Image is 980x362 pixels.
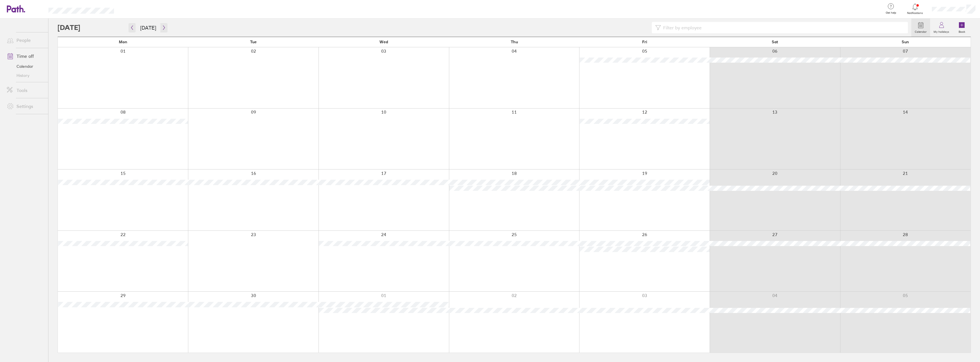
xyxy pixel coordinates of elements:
[136,23,161,32] button: [DATE]
[772,40,778,44] span: Sat
[379,40,388,44] span: Wed
[906,3,924,15] a: Notifications
[911,19,930,37] a: Calendar
[911,28,930,34] label: Calendar
[642,40,647,44] span: Fri
[930,19,953,37] a: My holidays
[2,34,48,46] a: People
[511,40,518,44] span: Thu
[2,85,48,96] a: Tools
[930,28,953,34] label: My holidays
[2,50,48,62] a: Time off
[882,11,900,15] span: Get help
[250,40,257,44] span: Tue
[2,71,48,80] a: History
[902,40,909,44] span: Sun
[955,28,969,34] label: Book
[2,62,48,71] a: Calendar
[2,101,48,112] a: Settings
[906,11,924,15] span: Notifications
[953,19,971,37] a: Book
[119,40,127,44] span: Mon
[661,22,905,33] input: Filter by employee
